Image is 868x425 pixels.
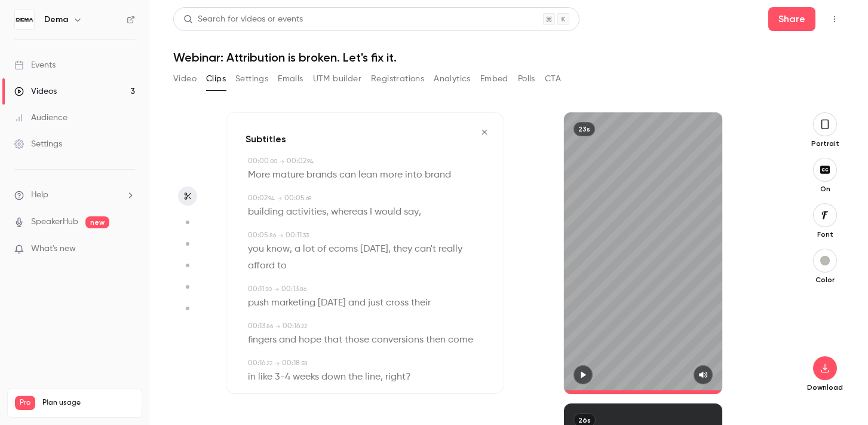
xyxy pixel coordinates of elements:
[345,332,369,348] span: those
[306,158,314,164] span: . 94
[287,158,306,165] span: 00:02
[806,383,844,392] p: Download
[278,69,303,88] button: Emails
[248,323,265,330] span: 00:13
[406,369,411,386] span: ?
[329,241,358,258] span: ecoms
[264,286,272,292] span: . 50
[14,112,68,124] div: Audience
[518,69,535,88] button: Polls
[806,230,844,239] p: Font
[302,233,309,239] span: . 33
[248,360,265,367] span: 00:16
[299,332,321,348] span: hope
[381,369,383,386] span: ,
[268,233,276,239] span: . 86
[258,369,272,386] span: like
[248,295,431,311] span: push marketing [DATE] and just cross their
[275,369,290,386] span: 3-4
[434,69,471,88] button: Analytics
[85,216,109,228] span: new
[317,241,326,258] span: of
[768,7,815,31] button: Share
[295,241,300,258] span: a
[248,195,268,202] span: 00:02
[183,13,303,26] div: Search for videos or events
[358,167,378,184] span: lean
[293,369,319,386] span: weeks
[806,184,844,194] p: On
[31,189,48,201] span: Help
[286,204,326,221] span: activities
[573,122,595,136] div: 23s
[419,204,421,221] span: ,
[281,286,299,293] span: 00:13
[326,204,329,221] span: ,
[248,332,277,348] span: fingers
[380,167,403,184] span: more
[404,204,419,221] span: say
[825,10,844,29] button: Top Bar Actions
[545,69,561,88] button: CTA
[42,398,134,408] span: Plan usage
[275,322,280,331] span: →
[348,369,363,386] span: the
[278,231,283,240] span: →
[385,369,406,386] span: right
[806,139,844,148] p: Portrait
[277,194,282,203] span: →
[14,85,57,97] div: Videos
[248,241,264,258] span: you
[248,167,304,184] span: More mature
[248,286,264,293] span: 00:11
[268,195,275,201] span: . 94
[283,323,300,330] span: 00:16
[275,359,280,368] span: →
[375,204,401,221] span: would
[235,69,268,88] button: Settings
[324,332,342,348] span: that
[280,157,284,166] span: →
[448,332,473,348] span: come
[426,332,446,348] span: then
[331,204,367,221] span: whereas
[31,243,76,255] span: What's new
[44,14,68,26] h6: Dema
[388,241,391,258] span: ,
[300,360,308,366] span: . 58
[173,69,197,88] button: Video
[206,69,226,88] button: Clips
[248,158,269,165] span: 00:00
[279,332,296,348] span: and
[286,232,302,239] span: 00:11
[14,59,56,71] div: Events
[303,241,315,258] span: lot
[300,323,307,329] span: . 22
[265,323,273,329] span: . 86
[284,195,305,202] span: 00:05
[372,332,424,348] span: conversions
[14,138,62,150] div: Settings
[290,241,292,258] span: ,
[265,360,272,366] span: . 22
[14,189,135,201] li: help-dropdown-opener
[313,69,361,88] button: UTM builder
[305,195,311,201] span: . 69
[121,244,135,255] iframe: Noticeable Trigger
[15,10,34,29] img: Dema
[370,204,372,221] span: I
[248,241,465,274] span: they can't really afford to
[173,50,844,65] h1: Webinar: Attribution is broken. Let's fix it.
[269,158,277,164] span: . 00
[480,69,508,88] button: Embed
[274,285,279,294] span: →
[246,132,286,146] h3: Subtitles
[405,167,422,184] span: into
[321,369,346,386] span: down
[248,204,284,221] span: building
[248,232,268,239] span: 00:05
[371,69,424,88] button: Registrations
[306,167,337,184] span: brands
[360,241,388,258] span: [DATE]
[299,286,306,292] span: . 86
